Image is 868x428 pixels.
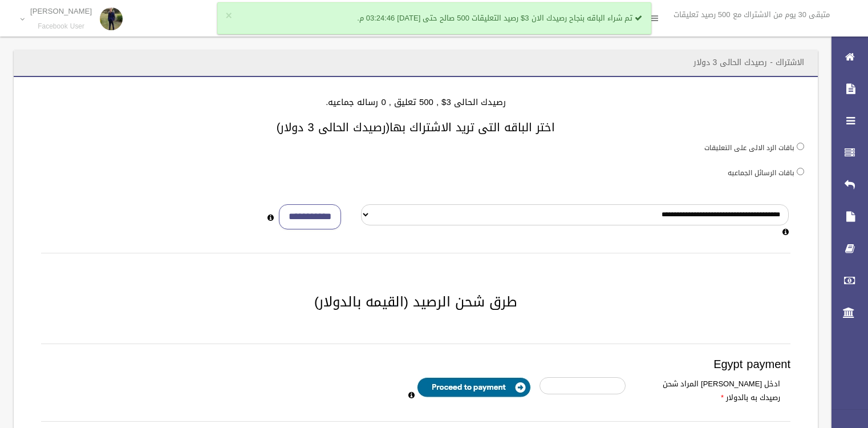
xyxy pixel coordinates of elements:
button: × [226,10,232,22]
h3: Egypt payment [41,358,790,370]
label: باقات الرسائل الجماعيه [728,167,794,179]
h2: طرق شحن الرصيد (القيمه بالدولار) [27,294,804,309]
h4: رصيدك الحالى 3$ , 500 تعليق , 0 رساله جماعيه. [27,98,804,107]
div: تم شراء الباقه بنجاح رصيدك الان 3$ رصيد التعليقات 500 صالح حتى [DATE] 03:24:46 م. [217,2,651,34]
p: [PERSON_NAME] [30,7,92,15]
h3: اختر الباقه التى تريد الاشتراك بها(رصيدك الحالى 3 دولار) [27,121,804,134]
label: باقات الرد الالى على التعليقات [704,142,794,154]
label: ادخل [PERSON_NAME] المراد شحن رصيدك به بالدولار [634,377,789,405]
header: الاشتراك - رصيدك الحالى 3 دولار [680,51,818,74]
small: Facebook User [30,22,92,31]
